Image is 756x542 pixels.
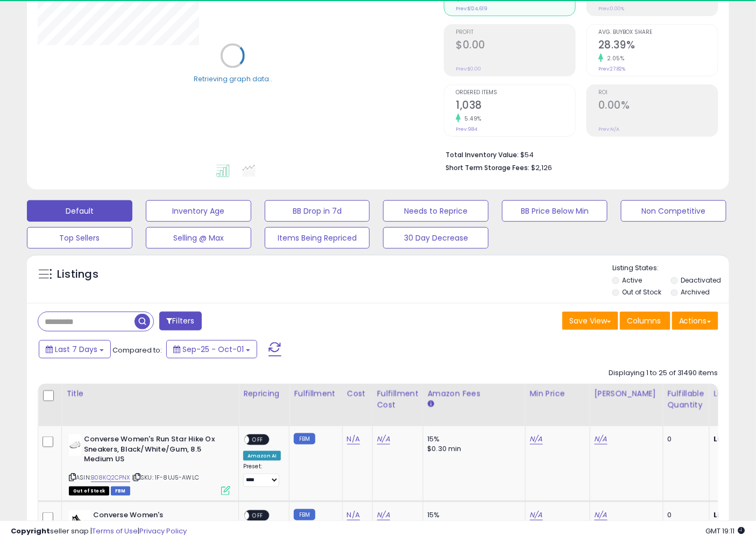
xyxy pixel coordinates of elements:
[69,434,230,494] div: ASIN:
[39,340,111,358] button: Last 7 Days
[456,126,477,132] small: Prev: 984
[194,74,272,84] div: Retrieving graph data..
[623,276,642,285] label: Active
[502,200,607,222] button: BB Price Below Min
[446,150,519,159] b: Total Inventory Value:
[139,526,187,536] a: Privacy Policy
[27,200,132,222] button: Default
[456,39,575,53] h2: $0.00
[377,510,390,520] a: N/A
[146,227,251,249] button: Selling @ Max
[428,444,517,454] div: $0.30 min
[377,388,419,411] div: Fulfillment Cost
[681,287,710,297] label: Archived
[383,200,489,222] button: Needs to Reprice
[668,434,701,444] div: 0
[598,126,619,132] small: Prev: N/A
[456,99,575,114] h2: 1,038
[27,227,132,249] button: Top Sellers
[84,434,215,467] b: Converse Women's Run Star Hike Ox Sneakers, Black/White/Gum, 8.5 Medium US
[146,200,251,222] button: Inventory Age
[294,509,315,520] small: FBM
[66,388,234,399] div: Title
[598,99,718,114] h2: 0.00%
[595,434,607,445] a: N/A
[265,200,370,222] button: BB Drop in 7d
[347,510,360,520] a: N/A
[428,399,434,409] small: Amazon Fees.
[456,5,487,12] small: Prev: $124,619
[249,435,266,445] span: OFF
[69,434,81,456] img: 21CYVVW139L._SL40_.jpg
[530,434,543,445] a: N/A
[446,163,529,172] b: Short Term Storage Fees:
[456,90,575,96] span: Ordered Items
[603,54,625,62] small: 2.05%
[294,388,337,399] div: Fulfillment
[612,263,729,273] p: Listing States:
[55,344,97,355] span: Last 7 Days
[530,510,543,520] a: N/A
[531,163,552,173] span: $2,126
[598,5,624,12] small: Prev: 0.00%
[91,473,130,482] a: B08KQ2CPNX
[621,200,726,222] button: Non Competitive
[69,487,109,496] span: All listings that are currently out of stock and unavailable for purchase on Amazon
[627,315,661,326] span: Columns
[620,312,670,330] button: Columns
[159,312,201,330] button: Filters
[132,473,199,482] span: | SKU: 1F-8UJ5-AWLC
[112,345,162,355] span: Compared to:
[92,526,138,536] a: Terms of Use
[672,312,718,330] button: Actions
[598,90,718,96] span: ROI
[265,227,370,249] button: Items Being Repriced
[598,66,625,72] small: Prev: 27.82%
[598,30,718,36] span: Avg. Buybox Share
[182,344,244,355] span: Sep-25 - Oct-01
[456,66,481,72] small: Prev: $0.00
[11,526,50,536] strong: Copyright
[294,433,315,445] small: FBM
[595,388,659,399] div: [PERSON_NAME]
[166,340,257,358] button: Sep-25 - Oct-01
[377,434,390,445] a: N/A
[595,510,607,520] a: N/A
[428,434,517,444] div: 15%
[347,388,368,399] div: Cost
[461,115,482,123] small: 5.49%
[243,463,281,487] div: Preset:
[681,276,722,285] label: Deactivated
[111,487,130,496] span: FBM
[243,451,281,461] div: Amazon AI
[446,147,710,160] li: $54
[428,388,521,399] div: Amazon Fees
[598,39,718,53] h2: 28.39%
[623,287,662,297] label: Out of Stock
[530,388,585,399] div: Min Price
[456,30,575,36] span: Profit
[706,526,745,536] span: 2025-10-9 19:11 GMT
[668,388,705,411] div: Fulfillable Quantity
[11,526,187,537] div: seller snap | |
[243,388,285,399] div: Repricing
[57,267,98,282] h5: Listings
[347,434,360,445] a: N/A
[383,227,489,249] button: 30 Day Decrease
[609,368,718,378] div: Displaying 1 to 25 of 31490 items
[562,312,618,330] button: Save View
